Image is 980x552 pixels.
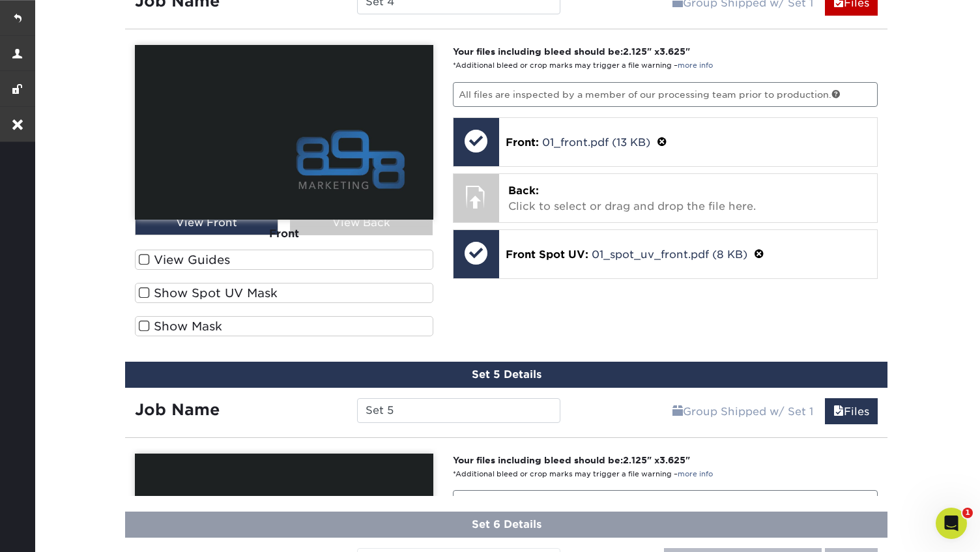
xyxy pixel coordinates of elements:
label: Show Mask [135,316,433,336]
iframe: Google Customer Reviews [3,512,111,547]
a: more info [678,61,713,70]
a: more info [678,470,713,478]
span: Back: [508,184,539,197]
a: Files [825,398,878,424]
p: Click to select or drag and drop the file here. [508,183,869,214]
span: Front: [506,136,539,149]
span: 2.125 [623,455,647,465]
small: *Additional bleed or crop marks may trigger a file warning – [453,61,713,70]
span: 3.625 [659,46,685,57]
p: All files are inspected by a member of our processing team prior to production. [453,490,878,515]
strong: Job Name [135,400,220,419]
input: Enter a job name [357,398,560,423]
strong: Your files including bleed should be: " x " [453,455,690,465]
label: View Guides [135,250,433,270]
a: 01_spot_uv_front.pdf (8 KB) [592,248,747,261]
div: Set 5 Details [125,362,887,388]
span: files [833,405,844,418]
span: 1 [962,508,973,518]
label: Show Spot UV Mask [135,283,433,303]
div: Front [135,220,433,248]
span: Front Spot UV: [506,248,588,261]
strong: Your files including bleed should be: " x " [453,46,690,57]
span: shipping [672,405,683,418]
a: Group Shipped w/ Set 1 [664,398,822,424]
iframe: Intercom live chat [936,508,967,539]
span: 2.125 [623,46,647,57]
p: All files are inspected by a member of our processing team prior to production. [453,82,878,107]
span: 3.625 [659,455,685,465]
a: 01_front.pdf (13 KB) [542,136,650,149]
small: *Additional bleed or crop marks may trigger a file warning – [453,470,713,478]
